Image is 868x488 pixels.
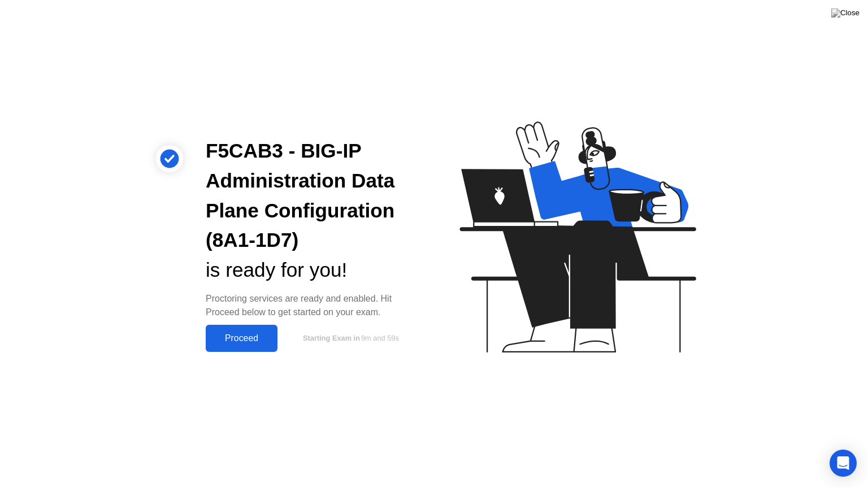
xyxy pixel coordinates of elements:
div: Open Intercom Messenger [830,450,857,477]
div: F5CAB3 - BIG-IP Administration Data Plane Configuration (8A1-1D7) [206,136,416,255]
div: is ready for you! [206,255,416,285]
div: Proctoring services are ready and enabled. Hit Proceed below to get started on your exam. [206,292,416,319]
div: Proceed [209,333,274,343]
button: Starting Exam in9m and 59s [283,328,416,349]
button: Proceed [206,325,277,352]
img: Close [831,8,860,18]
span: 9m and 59s [361,334,399,342]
